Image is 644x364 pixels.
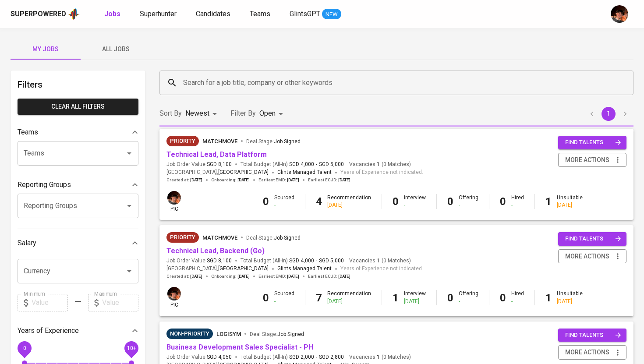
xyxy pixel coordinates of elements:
a: Superpoweredapp logo [11,7,80,21]
span: Total Budget (All-In) [241,161,344,168]
span: [DATE] [287,273,299,279]
b: 1 [545,292,552,304]
span: Onboarding : [211,177,250,183]
span: Glints Managed Talent [277,169,332,175]
span: more actions [565,155,609,166]
a: Candidates [196,9,232,20]
span: find talents [565,330,621,340]
div: Open [259,106,286,122]
span: 0 [23,345,26,351]
span: Teams [250,10,270,18]
span: [DATE] [237,177,250,183]
div: Interview [404,194,426,209]
a: Superhunter [140,9,178,20]
span: Earliest ECJD : [308,177,350,183]
a: Business Development Sales Specialist - PH [166,343,313,351]
span: Glints Managed Talent [277,265,332,272]
span: [GEOGRAPHIC_DATA] [218,265,269,273]
span: Job Order Value [166,257,232,265]
button: find talents [558,136,626,149]
div: - [274,298,294,305]
span: 1 [375,353,380,361]
span: [DATE] [287,177,299,183]
span: [DATE] [190,177,202,183]
span: find talents [565,234,621,244]
b: Jobs [104,10,120,18]
span: more actions [565,251,609,262]
span: Total Budget (All-In) [241,353,344,361]
img: app logo [68,7,80,21]
span: Vacancies ( 0 Matches ) [349,257,411,265]
span: SGD 5,000 [319,161,344,168]
div: Hired [511,194,524,209]
a: Technical Lead, Data Platform [166,150,267,159]
span: Total Budget (All-In) [241,257,344,265]
div: Teams [18,124,138,141]
span: 1 [375,257,380,265]
span: All Jobs [86,44,145,55]
span: SGD 2,000 [289,353,314,361]
div: Reporting Groups [18,176,138,194]
b: 1 [393,292,399,304]
span: [DATE] [190,273,202,279]
button: more actions [558,153,626,167]
span: SGD 5,000 [319,257,344,265]
b: 0 [500,292,506,304]
span: Earliest EMD : [258,177,299,183]
a: Teams [250,9,272,20]
span: MatchMove [202,234,237,241]
div: - [274,201,294,209]
div: Offering [459,290,478,305]
h6: Filters [18,78,138,92]
span: [DATE] [237,273,250,279]
div: - [511,201,524,209]
span: Created at : [166,177,202,183]
span: [GEOGRAPHIC_DATA] [218,168,269,177]
div: Unsuitable [557,290,583,305]
div: New Job received from Demand Team [166,136,199,146]
div: Years of Experience [18,322,138,339]
span: Earliest ECJD : [308,273,350,279]
button: find talents [558,232,626,246]
button: more actions [558,345,626,360]
span: [GEOGRAPHIC_DATA] , [166,265,269,273]
input: Value [32,294,68,311]
span: Candidates [196,10,230,18]
span: 10+ [127,345,136,351]
b: 0 [263,292,269,304]
span: SGD 8,100 [207,161,232,168]
span: Non-Priority [166,329,213,338]
span: Clear All filters [25,101,131,112]
span: SGD 8,100 [207,257,232,265]
span: LogiSYM [216,331,241,337]
span: Superhunter [140,10,177,18]
span: Onboarding : [211,273,250,279]
img: diemas@glints.com [167,191,181,205]
div: - [511,298,524,305]
span: Job Order Value [166,161,232,168]
p: Newest [185,108,209,119]
div: - [459,201,478,209]
div: Pending Client’s Feedback, Sufficient Talents in Pipeline [166,329,213,339]
div: Recommendation [327,194,371,209]
span: SGD 4,000 [289,161,314,168]
b: 1 [545,195,552,208]
div: [DATE] [557,201,583,209]
span: Deal Stage : [246,235,301,241]
div: New Job received from Demand Team [166,232,199,243]
div: Sourced [274,290,294,305]
span: - [316,257,317,265]
span: Job Signed [274,138,301,145]
span: Vacancies ( 0 Matches ) [349,353,411,361]
span: Job Signed [277,331,304,337]
span: MatchMove [202,138,237,145]
div: Superpowered [11,9,66,19]
span: [DATE] [338,177,350,183]
button: find talents [558,329,626,342]
b: 0 [447,292,453,304]
b: 0 [447,195,453,208]
div: Newest [185,106,220,122]
b: 0 [263,195,269,208]
span: Priority [166,233,199,242]
a: Jobs [104,9,122,20]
